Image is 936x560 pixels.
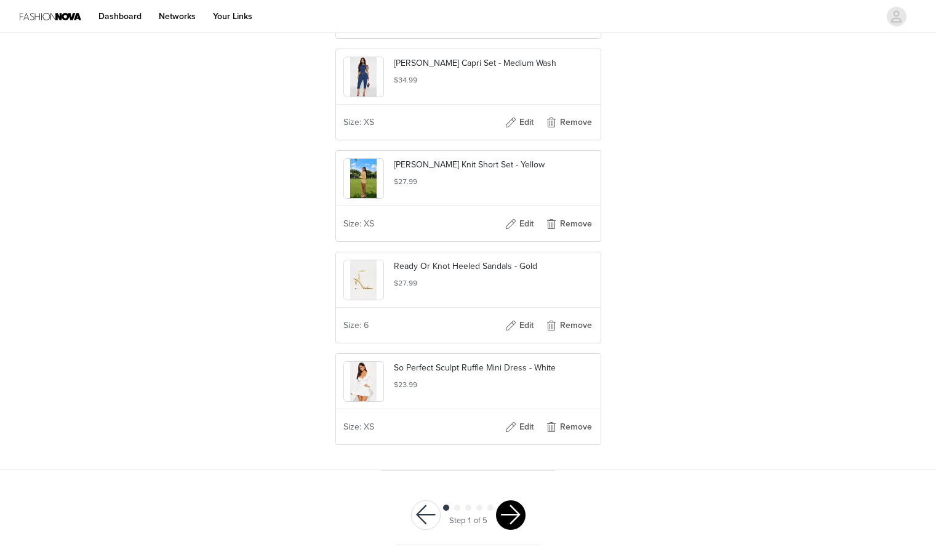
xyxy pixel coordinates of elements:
[394,176,593,187] h5: $27.99
[495,113,544,132] button: Edit
[544,417,593,437] button: Remove
[350,159,377,198] img: product image
[350,260,377,300] img: product image
[343,116,374,129] span: Size: XS
[343,217,374,230] span: Size: XS
[350,57,377,97] img: product image
[394,278,593,289] h5: $27.99
[151,2,203,30] a: Networks
[544,316,593,335] button: Remove
[206,2,260,30] a: Your Links
[91,2,149,30] a: Dashboard
[343,319,369,332] span: Size: 6
[20,2,81,30] img: Fashion Nova Logo
[544,113,593,132] button: Remove
[449,515,487,527] div: Step 1 of 5
[394,260,593,273] p: Ready Or Knot Heeled Sandals - Gold
[350,362,377,401] img: product image
[343,420,374,433] span: Size: XS
[394,74,593,86] h5: $34.99
[394,57,593,70] p: [PERSON_NAME] Capri Set - Medium Wash
[544,214,593,234] button: Remove
[495,214,544,234] button: Edit
[394,158,593,171] p: [PERSON_NAME] Knit Short Set - Yellow
[890,7,902,26] div: avatar
[495,417,544,437] button: Edit
[394,361,593,374] p: So Perfect Sculpt Ruffle Mini Dress - White
[495,316,544,335] button: Edit
[394,379,593,390] h5: $23.99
